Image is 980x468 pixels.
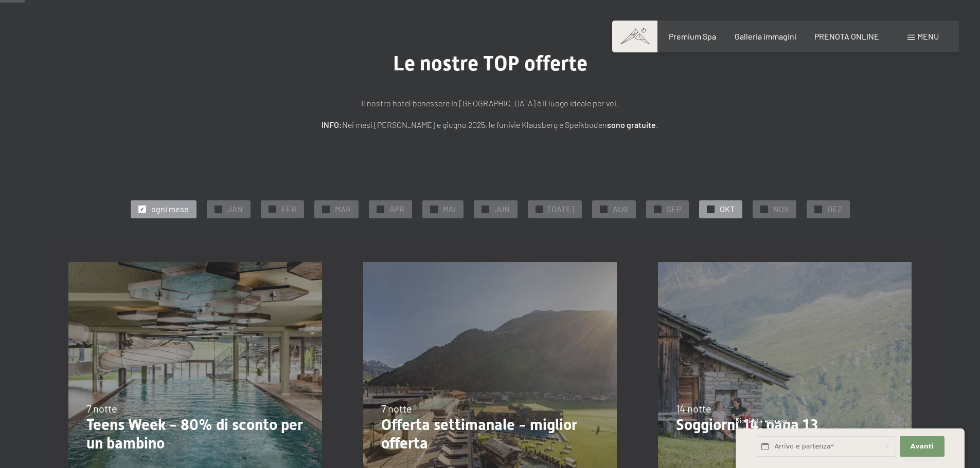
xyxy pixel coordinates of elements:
span: JUN [494,203,510,215]
strong: sono gratuite [607,120,656,129]
span: 7 notte [86,402,117,415]
span: ✓ [270,205,274,213]
span: FEB [281,203,296,215]
a: PRENOTA ONLINE [814,31,879,41]
span: ✓ [216,205,220,213]
span: DEZ [827,203,842,215]
p: Soggiorni 14, paga 13 [676,416,894,434]
button: Avanti [900,436,944,457]
span: AUG [613,203,628,215]
span: [DATE] [548,203,574,215]
span: Richiesta express [736,417,787,425]
span: ✓ [655,205,660,213]
span: JAN [227,203,243,215]
span: APR [389,203,404,215]
p: Nei mesi [PERSON_NAME] e giugno 2025, le funivie Klausberg e Speikboden . [233,118,747,132]
span: ogni mese [151,203,189,215]
span: MAR [335,203,351,215]
p: Offerta settimanale - miglior offerta [381,416,599,453]
span: NOV [773,203,789,215]
span: ✓ [378,205,382,213]
span: Le nostre TOP offerte [393,51,587,76]
span: ✓ [708,205,712,213]
a: Premium Spa [669,31,716,41]
span: ✓ [324,205,328,213]
span: OKT [720,203,735,215]
span: 7 notte [381,402,412,415]
span: SEP [667,203,681,215]
span: ✓ [601,205,605,213]
span: Menu [917,31,939,41]
p: Teens Week - 80% di sconto per un bambino [86,416,304,453]
span: ✓ [432,205,436,213]
span: ✓ [816,205,820,213]
p: Il nostro hotel benessere in [GEOGRAPHIC_DATA] è il luogo ideale per voi. [233,97,747,110]
span: ✓ [537,205,541,213]
span: ✓ [483,205,487,213]
span: 14 notte [676,402,711,415]
span: ✓ [140,205,144,213]
strong: INFO: [322,120,342,129]
span: MAI [443,203,456,215]
span: Avanti [911,442,934,451]
span: ✓ [762,205,766,213]
a: Galleria immagini [735,31,796,41]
